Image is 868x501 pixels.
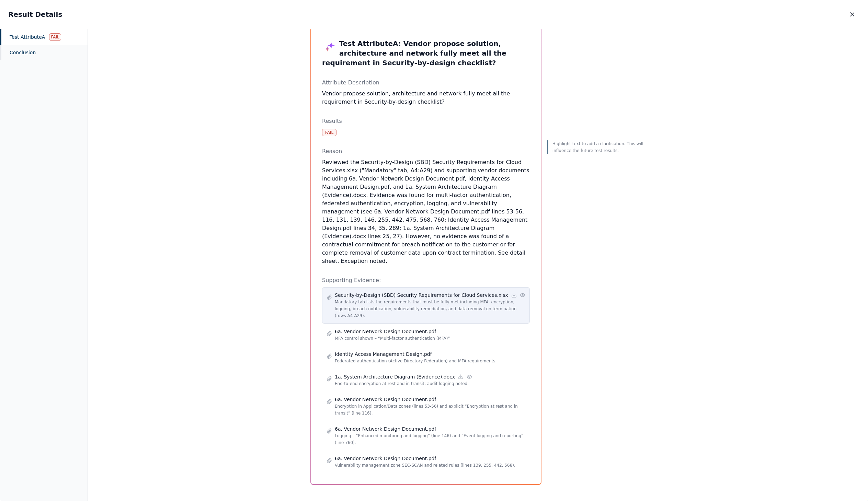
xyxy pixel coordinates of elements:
[335,351,432,358] p: Identity Access Management Design.pdf
[335,328,436,335] p: 6a. Vendor Network Design Document.pdf
[322,117,530,125] p: Results
[458,374,464,380] a: Download file
[335,403,525,417] p: Encryption in Application/Data zones (lines 53-56) and explicit “Encryption at rest and in transi...
[335,299,525,319] p: Mandatory tab lists the requirements that must be fully met including MFA, encryption, logging, b...
[335,462,525,469] p: Vulnerability management zone SEC-SCAN and related rules (lines 139, 255, 442, 568).
[511,292,517,298] a: Download file
[322,90,530,106] p: Vendor propose solution, architecture and network fully meet all the requirement in Security-by-d...
[335,432,525,446] p: Logging – “Enhanced monitoring and logging” (line 146) and “Event logging and reporting” (line 760).
[322,276,530,284] p: Supporting Evidence:
[322,158,530,265] p: Reviewed the Security-by-Design (SBD) Security Requirements for Cloud Services.xlsx ("Mandatory" ...
[8,10,62,19] h2: Result Details
[322,39,530,68] h3: Test Attribute A : Vendor propose solution, architecture and network fully meet all the requireme...
[49,33,61,41] div: Fail
[335,292,508,299] p: Security-by-Design (SBD) Security Requirements for Cloud Services.xlsx
[335,380,525,387] p: End-to-end encryption at rest and in transit; audit logging noted.
[322,129,336,136] div: Fail
[335,426,436,432] p: 6a. Vendor Network Design Document.pdf
[335,373,455,380] p: 1a. System Architecture Diagram (Evidence).docx
[335,335,525,342] p: MFA control shown – “Multi-factor authentication (MFA)”
[552,140,646,154] p: Highlight text to add a clarification. This will influence the future test results.
[322,79,530,87] p: Attribute Description
[322,147,530,155] p: Reason
[335,358,525,364] p: Federated authentication (Active Directory Federation) and MFA requirements.
[335,455,436,462] p: 6a. Vendor Network Design Document.pdf
[335,396,436,403] p: 6a. Vendor Network Design Document.pdf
